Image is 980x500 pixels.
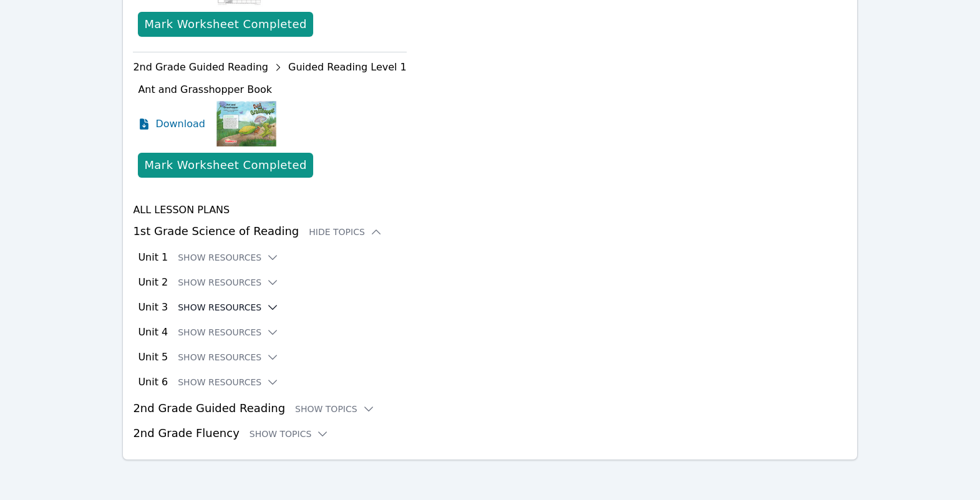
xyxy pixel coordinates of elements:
[133,223,847,240] h3: 1st Grade Science of Reading
[144,156,306,174] div: Mark Worksheet Completed
[138,153,313,178] button: Mark Worksheet Completed
[138,84,272,95] span: Ant and Grasshopper Book
[295,403,375,415] button: Show Topics
[133,425,847,442] h3: 2nd Grade Fluency
[178,326,279,339] button: Show Resources
[178,351,279,363] button: Show Resources
[178,301,279,314] button: Show Resources
[138,375,168,390] h3: Unit 6
[133,57,406,77] div: 2nd Grade Guided Reading Guided Reading Level 1
[144,16,306,33] div: Mark Worksheet Completed
[138,250,168,265] h3: Unit 1
[138,100,205,148] a: Download
[250,428,329,440] button: Show Topics
[215,100,278,148] img: Ant and Grasshopper Book
[138,275,168,290] h3: Unit 2
[178,376,279,388] button: Show Resources
[133,203,847,218] h4: All Lesson Plans
[133,400,847,417] h3: 2nd Grade Guided Reading
[178,276,279,289] button: Show Resources
[138,325,168,340] h3: Unit 4
[138,300,168,315] h3: Unit 3
[178,251,279,264] button: Show Resources
[155,117,205,132] span: Download
[138,12,313,37] button: Mark Worksheet Completed
[138,350,168,365] h3: Unit 5
[309,226,382,238] button: Hide Topics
